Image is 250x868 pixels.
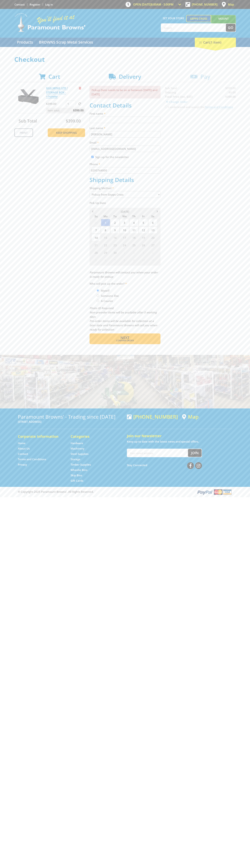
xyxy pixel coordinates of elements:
span: 11 [129,226,138,234]
span: 4 [148,249,157,256]
label: Sign up for the newsletter [95,155,129,159]
span: 8:00am - 5:00pm [151,3,174,6]
button: Next Confirm order [90,333,160,344]
span: Su [91,214,101,219]
span: 20 [148,234,157,241]
a: Go to the Hardware page [71,441,83,445]
a: Go to the Storage page [71,457,80,461]
h2: Shipping Details [90,176,160,183]
h3: Paramount Browns' - Trading since [DATE] [18,414,123,420]
span: 5 [91,256,101,264]
h2: Contact Details [90,102,160,109]
button: Go [226,24,236,32]
span: 8 [101,226,110,234]
span: [DATE] [121,210,129,213]
label: Pick Up Date [90,201,160,205]
span: 24 [120,241,129,249]
input: Your email address [127,449,188,457]
span: Fr [139,214,148,219]
span: 1 [120,249,129,256]
span: $399.00 [66,118,81,124]
label: Someone Else [100,293,120,299]
span: Next [120,335,129,340]
a: View a map of Gepps Cross location [182,414,199,420]
a: Go to the Contact page [14,3,25,6]
div: ® Copyright 2025 Paramount Browns'. All Rights Reserved. [14,489,236,495]
a: Go to the Timber Supplies page [71,463,91,467]
input: Please enter your telephone number. [90,167,160,174]
h5: Corporate Information [18,434,63,439]
span: 3 [120,219,129,226]
a: Go to the registration page [30,3,40,6]
span: 29 [101,249,110,256]
span: 1 [101,219,110,226]
input: Please enter your email address. [90,146,160,152]
span: 23 [110,241,120,249]
a: Go to the Gift Cards page [71,479,83,483]
p: $399.00 [46,102,65,106]
a: Go to the Privacy page [18,463,27,467]
span: 10 [139,256,148,264]
span: 6 [148,219,157,226]
span: 3 [139,249,148,256]
a: Keep Shopping [48,128,85,137]
input: Please enter your last name. [90,131,160,138]
input: Please select who will pick up the order. [97,289,99,292]
a: Mount [PERSON_NAME] [211,15,236,29]
p: Item total: [46,108,85,113]
img: GULLWING UTE / STORAGE BOX - 1760MM [18,86,39,107]
span: 4 [129,219,138,226]
span: 7 [110,256,120,264]
span: $399.00 [73,108,84,113]
em: Photo ID Required. Non-preorder items will be available after 5 working days Pre-order items will... [90,306,157,331]
span: 27 [148,241,157,249]
h1: Checkout [14,56,236,63]
div: Cart [195,38,236,47]
a: Remove from cart [79,86,81,90]
span: 22 [101,241,110,249]
input: Please select who will pick up the order. [97,295,99,297]
label: Shipping Method [90,186,160,190]
span: 2 [129,249,138,256]
label: Phone [90,162,160,166]
span: Tu [110,214,120,219]
span: 9 [110,226,120,234]
span: 9 [129,256,138,264]
a: Go to the Wheelie Bins page [71,468,87,472]
a: Go to the Terms and Conditions page [18,457,46,461]
span: 28 [91,249,101,256]
span: 25 [129,241,138,249]
input: Please select who will pick up the order. [97,300,99,302]
p: [STREET_ADDRESS] [18,420,123,424]
div: [PHONE_NUMBER] [127,414,178,420]
a: Go to the Contact page [18,452,28,456]
span: Th [129,214,138,219]
label: Who will pick up the order? [90,281,160,286]
span: 10 [120,226,129,234]
span: 15 [101,234,110,241]
span: Mo [101,214,110,219]
img: PayPal, Mastercard, Visa accepted [197,489,232,495]
span: 5 [139,219,148,226]
select: Please select a shipping method. [90,191,160,198]
h5: Join our Newsletter [127,433,232,438]
p: Pickup Date needs to be on or between [DATE] and [DATE] [90,86,160,98]
span: Sub Total [19,118,37,124]
a: Go to the About Us page [18,447,30,450]
label: Last name [90,126,160,130]
span: 7 [91,226,101,234]
input: Search [161,24,226,32]
span: 11 [148,256,157,264]
span: OPEN [DATE] [133,3,174,6]
span: 17 [120,234,129,241]
span: Confirm order [97,340,153,342]
label: Myself [100,288,111,294]
span: 12 [139,226,148,234]
a: Go to the Home page [18,441,26,445]
a: Go to the BROWNS Scrap Metal Services page [36,38,96,47]
span: (1 item) [210,40,221,44]
span: 26 [139,241,148,249]
span: 19 [139,234,148,241]
span: Sa [148,214,157,219]
a: Go to the Products page [14,38,36,47]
